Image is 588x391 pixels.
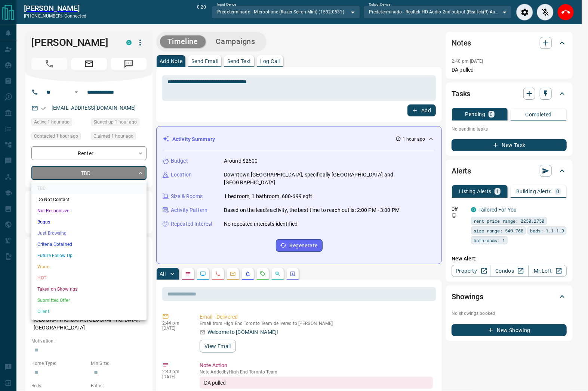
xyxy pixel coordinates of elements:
li: HOT [31,272,147,284]
li: Not Responsive [31,205,147,216]
li: Criteria Obtained [31,239,147,250]
li: Warm [31,261,147,272]
li: Just Browsing [31,228,147,239]
li: Client [31,306,147,317]
li: Future Follow Up [31,250,147,261]
li: Taken on Showings [31,284,147,295]
li: Do Not Contact [31,194,147,205]
li: Submitted Offer [31,295,147,306]
li: Bogus [31,216,147,228]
